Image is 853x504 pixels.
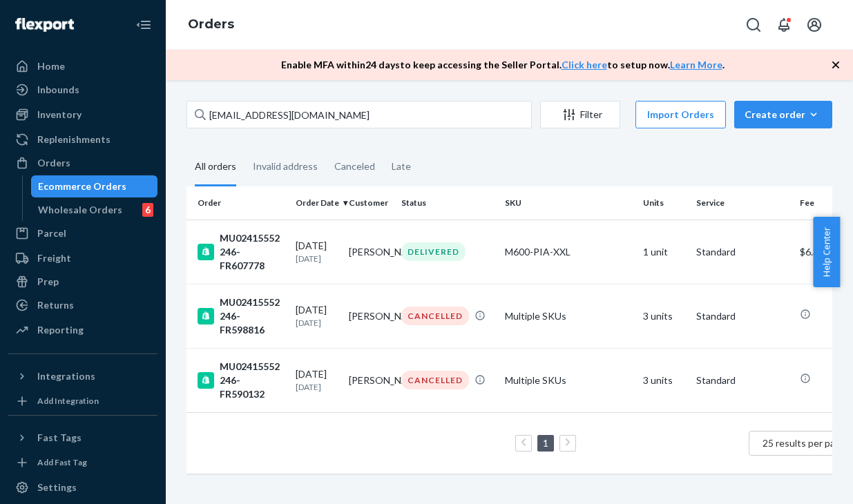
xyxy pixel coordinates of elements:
a: Settings [8,476,157,498]
a: Orders [188,17,234,32]
a: Add Integration [8,393,157,409]
th: Order [186,186,290,220]
td: [PERSON_NAME] [343,220,396,284]
img: Flexport logo [15,18,74,32]
th: SKU [499,186,638,220]
div: Customer [349,197,391,209]
div: MU02415552246-FR590132 [198,360,285,401]
a: Orders [8,152,157,174]
td: [PERSON_NAME] [343,284,396,348]
a: Add Fast Tag [8,454,157,471]
p: [DATE] [296,253,338,264]
div: Filter [541,108,620,122]
a: Wholesale Orders6 [31,199,158,221]
div: Wholesale Orders [38,203,122,217]
div: Replenishments [37,133,111,146]
a: Ecommerce Orders [31,175,158,197]
div: Add Integration [37,395,99,407]
div: Returns [37,298,74,312]
td: [PERSON_NAME] [343,348,396,412]
div: [DATE] [296,239,338,264]
td: Multiple SKUs [499,284,638,348]
div: Late [392,148,411,184]
input: Search orders [186,101,532,128]
div: Orders [37,156,70,170]
a: Page 1 is your current page [540,437,551,449]
a: Returns [8,294,157,316]
a: Home [8,55,157,77]
div: [DATE] [296,367,338,393]
div: All orders [195,148,236,186]
div: Ecommerce Orders [38,180,126,193]
div: MU02415552246-FR607778 [198,231,285,273]
th: Order Date [290,186,343,220]
button: Open account menu [801,11,828,39]
div: Invalid address [253,148,318,184]
td: 1 unit [638,220,691,284]
a: Prep [8,271,157,293]
button: Open notifications [770,11,798,39]
ol: breadcrumbs [177,5,245,45]
td: 3 units [638,348,691,412]
a: Replenishments [8,128,157,151]
div: Inbounds [37,83,79,97]
div: 6 [142,203,153,217]
a: Parcel [8,222,157,244]
div: Settings [37,481,77,494]
p: Standard [696,309,789,323]
button: Create order [734,101,832,128]
a: Reporting [8,319,157,341]
div: Create order [745,108,822,122]
a: Inventory [8,104,157,126]
th: Units [638,186,691,220]
div: Parcel [37,226,66,240]
button: Integrations [8,365,157,387]
th: Status [396,186,499,220]
div: Fast Tags [37,431,82,445]
p: Standard [696,374,789,387]
button: Fast Tags [8,427,157,449]
button: Filter [540,101,620,128]
button: Help Center [813,217,840,287]
div: Canceled [334,148,375,184]
div: Home [37,59,65,73]
span: 25 results per page [763,437,846,449]
div: Integrations [37,369,95,383]
div: [DATE] [296,303,338,329]
div: M600-PIA-XXL [505,245,632,259]
p: [DATE] [296,381,338,393]
a: Learn More [670,59,722,70]
div: Prep [37,275,59,289]
div: Freight [37,251,71,265]
button: Close Navigation [130,11,157,39]
p: [DATE] [296,317,338,329]
button: Import Orders [635,101,726,128]
a: Inbounds [8,79,157,101]
div: CANCELLED [401,307,469,325]
td: 3 units [638,284,691,348]
button: Open Search Box [740,11,767,39]
td: Multiple SKUs [499,348,638,412]
div: Inventory [37,108,82,122]
div: Reporting [37,323,84,337]
div: CANCELLED [401,371,469,389]
p: Enable MFA within 24 days to keep accessing the Seller Portal. to setup now. . [281,58,725,72]
div: Add Fast Tag [37,456,87,468]
th: Service [691,186,794,220]
a: Freight [8,247,157,269]
div: DELIVERED [401,242,466,261]
p: Standard [696,245,789,259]
a: Click here [562,59,607,70]
div: MU02415552246-FR598816 [198,295,285,337]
